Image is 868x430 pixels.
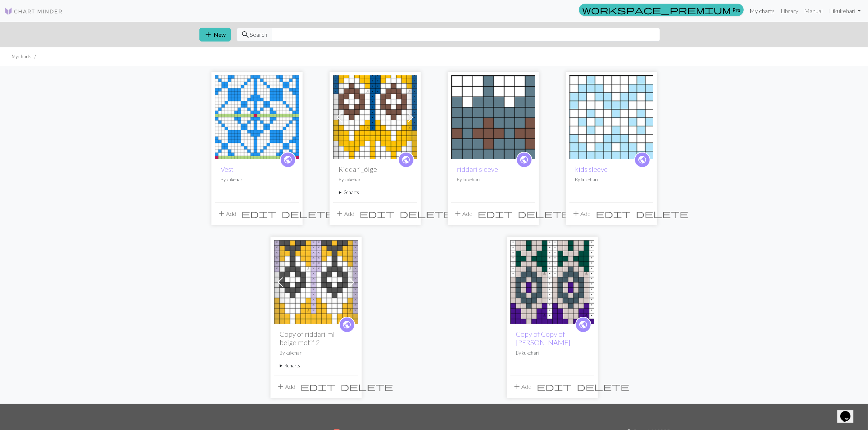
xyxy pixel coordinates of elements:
a: riddari sleeve [457,165,498,173]
span: add [454,209,463,219]
a: Hikukehari [825,4,864,18]
span: edit [596,209,631,219]
i: Edit [360,209,395,218]
span: delete [400,209,452,219]
a: Vest [221,165,234,173]
span: public [342,319,351,330]
span: delete [518,209,571,219]
span: edit [301,382,336,392]
a: Vest [215,113,299,120]
i: public [638,153,647,167]
button: Add [451,207,475,221]
button: Edit [534,380,575,394]
span: public [283,154,292,165]
button: Edit [475,207,515,221]
p: By kukehari [221,176,293,183]
i: public [283,153,292,167]
a: Copy of Copy of [PERSON_NAME] [516,330,571,347]
button: Edit [298,380,338,394]
a: public [339,317,355,333]
button: Delete [279,207,337,221]
p: By kukehari [280,350,352,356]
img: Copy of RIDDARI II [510,240,594,324]
a: Manual [801,4,825,18]
span: public [638,154,647,165]
span: Search [250,30,268,39]
button: Add [510,380,534,394]
span: search [241,29,250,40]
img: Vest [215,75,299,159]
img: Riddari ornamental wild grass [274,240,358,324]
button: Delete [634,207,691,221]
span: edit [537,382,572,392]
span: delete [282,209,334,219]
span: add [218,209,226,219]
span: public [579,319,588,330]
button: Delete [575,380,632,394]
button: Edit [357,207,397,221]
summary: 2charts [339,189,411,196]
span: add [277,382,285,392]
a: public [634,152,650,168]
p: By kukehari [575,176,647,183]
span: public [401,154,410,165]
a: public [280,152,296,168]
span: public [519,154,529,165]
img: Riddari_M size_light [333,75,417,159]
button: Add [333,207,357,221]
h2: Copy of riddari ml beige motif 2 [280,330,352,347]
i: Edit [478,209,513,218]
i: public [401,153,410,167]
p: By kukehari [339,176,411,183]
button: Delete [338,380,396,394]
span: delete [341,382,393,392]
p: By kukehari [516,350,588,356]
span: add [572,209,581,219]
button: Add [569,207,593,221]
button: Edit [593,207,634,221]
span: delete [636,209,689,219]
a: riddari sleeve [451,113,535,120]
i: Edit [301,382,336,391]
span: workspace_premium [582,5,731,15]
a: kids sleeve [569,113,653,120]
i: public [579,317,588,332]
button: Add [215,207,239,221]
h2: Riddari_õige [339,165,411,173]
a: My charts [747,4,778,18]
a: Library [778,4,801,18]
p: By kukehari [457,176,529,183]
a: Pro [579,4,744,16]
span: edit [360,209,395,219]
summary: 4charts [280,362,352,369]
iframe: chat widget [837,401,861,423]
span: add [204,29,213,40]
img: Logo [4,7,63,16]
span: delete [577,382,630,392]
span: add [513,382,522,392]
a: Riddari ornamental wild grass [274,278,358,285]
a: public [516,152,532,168]
a: public [575,317,591,333]
img: riddari sleeve [451,75,535,159]
i: Edit [242,209,277,218]
button: New [199,28,231,42]
a: Copy of RIDDARI II [510,278,594,285]
i: public [519,153,529,167]
button: Add [274,380,298,394]
i: Edit [537,382,572,391]
a: kids sleeve [575,165,608,173]
i: public [342,317,351,332]
img: kids sleeve [569,75,653,159]
i: Edit [596,209,631,218]
span: edit [242,209,277,219]
button: Edit [239,207,279,221]
a: Riddari_M size_light [333,113,417,120]
li: My charts [12,53,31,60]
a: public [398,152,414,168]
span: edit [478,209,513,219]
button: Delete [515,207,573,221]
span: add [336,209,345,219]
button: Delete [397,207,455,221]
